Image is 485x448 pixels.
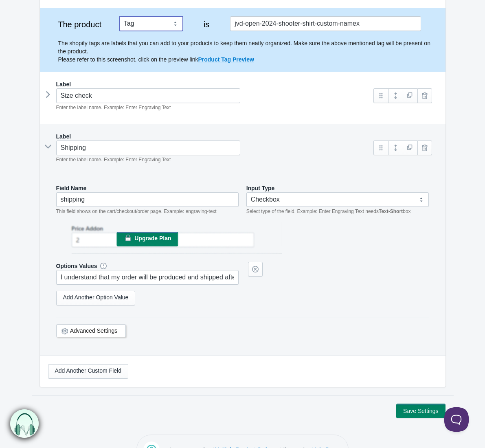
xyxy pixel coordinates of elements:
[70,327,118,334] a: Advanced Settings
[246,209,411,214] em: Select type of the field. Example: Enter Engraving Text needs box
[56,157,171,163] em: Enter the label name. Example: Enter Engraving Text
[379,209,403,214] b: Text-Short
[198,56,254,63] a: Product Tag Preview
[116,232,178,246] a: Upgrade Plan
[246,184,275,192] label: Input Type
[56,209,217,214] em: This field shows on the cart/checkout/order page. Example: engraving-text
[56,291,136,305] a: Add Another Option Value
[48,364,128,379] a: Add Another Custom Field
[56,262,97,270] label: Options Values
[48,20,112,29] label: The product
[444,407,469,432] iframe: Toggle Customer Support
[56,80,71,88] label: Label
[134,235,171,242] span: Upgrade Plan
[56,222,282,254] img: price-addon-blur.png
[56,132,71,141] label: Label
[191,20,222,29] label: is
[396,404,445,418] button: Save Settings
[11,410,39,438] img: bxm.png
[58,39,437,64] p: The shopify tags are labels that you can add to your products to keep them neatly organized. Make...
[56,105,171,110] em: Enter the label name. Example: Enter Engraving Text
[56,184,87,192] label: Field Name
